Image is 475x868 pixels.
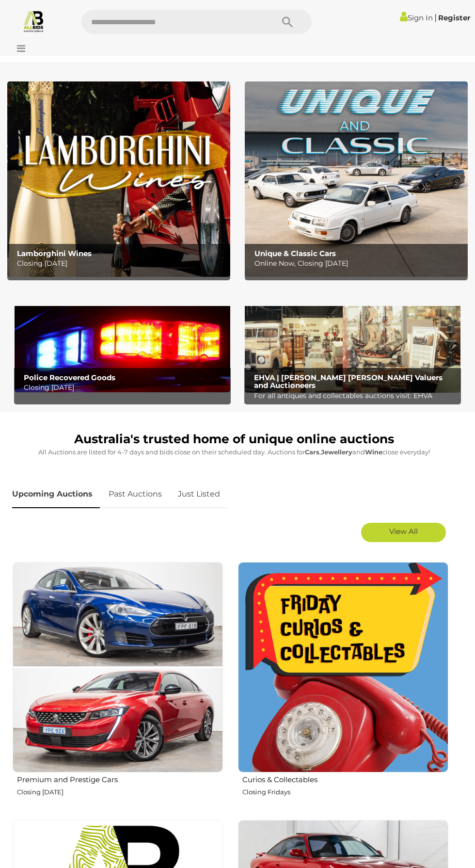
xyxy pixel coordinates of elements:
[254,373,443,390] b: EHVA | [PERSON_NAME] [PERSON_NAME] Valuers and Auctioneers
[245,296,460,392] img: EHVA | Evans Hastings Valuers and Auctioneers
[15,296,230,392] img: Police Recovered Goods
[254,249,336,258] b: Unique & Classic Cars
[263,10,312,34] button: Search
[389,527,418,536] span: View All
[242,773,448,784] h2: Curios & Collectables
[245,81,468,277] img: Unique & Classic Cars
[15,296,230,392] a: Police Recovered Goods Police Recovered Goods Closing [DATE]
[361,523,446,542] a: View All
[245,81,468,277] a: Unique & Classic Cars Unique & Classic Cars Online Now, Closing [DATE]
[101,480,169,509] a: Past Auctions
[17,249,92,258] b: Lamborghini Wines
[400,13,433,22] a: Sign In
[245,296,460,392] a: EHVA | Evans Hastings Valuers and Auctioneers EHVA | [PERSON_NAME] [PERSON_NAME] Valuers and Auct...
[242,787,448,798] p: Closing Fridays
[305,448,319,456] strong: Cars
[24,373,115,382] b: Police Recovered Goods
[365,448,382,456] strong: Wine
[238,562,448,772] img: Curios & Collectables
[434,12,437,23] span: |
[254,257,463,270] p: Online Now, Closing [DATE]
[7,81,230,277] a: Lamborghini Wines Lamborghini Wines Closing [DATE]
[321,448,352,456] strong: Jewellery
[254,390,456,402] p: For all antiques and collectables auctions visit: EHVA
[17,787,223,798] p: Closing [DATE]
[24,382,226,394] p: Closing [DATE]
[17,257,226,270] p: Closing [DATE]
[237,562,448,812] a: Curios & Collectables Closing Fridays
[438,13,470,22] a: Register
[12,447,456,458] p: All Auctions are listed for 4-7 days and bids close on their scheduled day. Auctions for , and cl...
[22,10,45,32] img: Allbids.com.au
[17,773,223,784] h2: Premium and Prestige Cars
[13,562,223,772] img: Premium and Prestige Cars
[12,433,456,446] h1: Australia's trusted home of unique online auctions
[7,81,230,277] img: Lamborghini Wines
[12,480,100,509] a: Upcoming Auctions
[12,562,223,812] a: Premium and Prestige Cars Closing [DATE]
[171,480,227,509] a: Just Listed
